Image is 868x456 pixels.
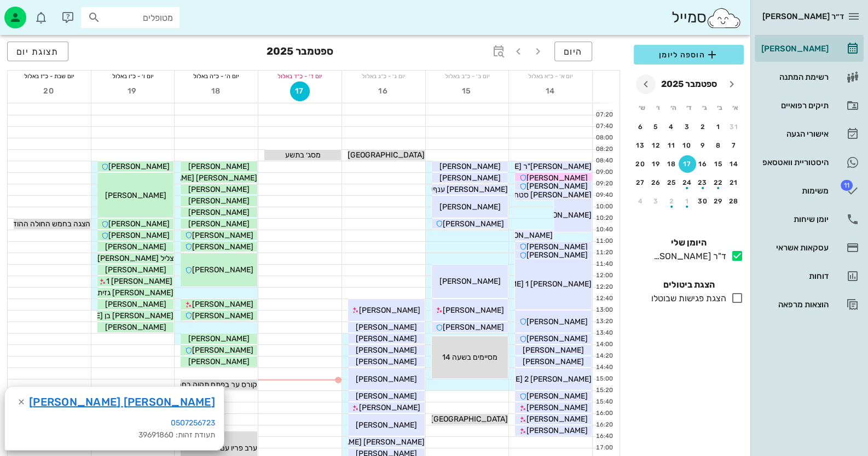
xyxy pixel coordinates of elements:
span: 14 [541,86,560,96]
div: 1 [679,197,696,205]
button: חודש הבא [636,74,656,94]
span: [PERSON_NAME] 1 [106,277,172,286]
span: [PERSON_NAME] [526,414,588,424]
div: 7 [725,142,743,149]
button: 11 [663,137,680,154]
button: הוספה ליומן [634,45,744,65]
div: יום ג׳ - כ״ג באלול [342,71,425,81]
span: ד״ר [PERSON_NAME] [762,11,844,21]
span: [PERSON_NAME] [523,357,584,366]
div: 29 [710,197,727,205]
span: תג [841,180,853,191]
th: ג׳ [697,98,711,117]
button: 17 [679,155,696,173]
div: 20 [632,160,649,168]
div: הוצאות מרפאה [759,300,829,309]
span: [PERSON_NAME] [439,173,500,183]
div: 11:00 [593,237,615,246]
button: 24 [679,174,696,191]
span: [PERSON_NAME] [439,277,500,286]
div: 10 [679,142,696,149]
button: 2 [694,118,711,136]
div: 1 [710,123,727,131]
button: 18 [663,155,680,173]
div: 12:20 [593,283,615,292]
div: 16:40 [593,432,615,441]
div: 27 [632,179,649,186]
span: [PERSON_NAME] [105,323,166,332]
a: תיקים רפואיים [755,92,864,119]
span: [PERSON_NAME] בן [PERSON_NAME] [42,311,173,320]
span: [PERSON_NAME] [108,231,170,240]
th: ו׳ [650,98,664,117]
div: 18 [663,160,680,168]
span: [PERSON_NAME] [526,250,588,260]
button: 15 [457,81,477,101]
div: עסקאות אשראי [759,243,829,252]
span: [PERSON_NAME] [356,391,417,401]
div: 14:20 [593,352,615,361]
button: 31 [725,118,743,136]
div: 10:00 [593,202,615,212]
div: סמייל [671,6,742,30]
div: 16 [694,160,711,168]
span: [PERSON_NAME] 1 [PERSON_NAME] 2 [456,375,592,384]
div: 28 [725,197,743,205]
span: [PERSON_NAME] [188,185,250,194]
button: 3 [647,192,665,210]
span: [PERSON_NAME] [188,357,250,366]
div: ד"ר [PERSON_NAME] [649,250,726,263]
span: [GEOGRAPHIC_DATA] [348,150,425,160]
button: חודש שעבר [722,74,742,94]
span: [PERSON_NAME] [526,173,588,183]
span: 16 [374,86,394,96]
span: [PERSON_NAME] [523,346,584,355]
th: ה׳ [666,98,680,117]
button: 6 [632,118,649,136]
div: רשימת המתנה [759,73,829,81]
div: יום ו׳ - כ״ו באלול [91,71,175,81]
span: [GEOGRAPHIC_DATA] [431,414,508,424]
div: 17:00 [593,443,615,453]
span: [PERSON_NAME] [356,346,417,355]
span: מסג׳ בתשע [285,150,320,160]
div: 15:40 [593,397,615,407]
span: [PERSON_NAME] [439,202,500,212]
span: [PERSON_NAME] [443,219,504,229]
a: דוחות [755,263,864,289]
h4: היומן שלי [634,236,744,249]
div: 31 [725,123,743,131]
div: 15:00 [593,375,615,384]
div: 14 [725,160,743,168]
span: [PERSON_NAME] [105,300,166,309]
span: [PERSON_NAME] [192,231,253,240]
button: 25 [663,174,680,191]
button: 16 [694,155,711,173]
button: 14 [725,155,743,173]
button: 17 [290,81,310,101]
div: 11 [663,142,680,149]
div: 19 [647,160,665,168]
button: 1 [710,118,727,136]
span: [PERSON_NAME] [PERSON_NAME] [133,173,257,183]
button: 2 [663,192,680,210]
span: היום [564,46,583,57]
div: 22 [710,179,727,186]
div: [PERSON_NAME] [759,44,829,53]
span: [PERSON_NAME] [526,426,588,435]
span: [PERSON_NAME] [108,219,170,229]
span: [PERSON_NAME] [359,403,420,412]
span: 18 [206,86,226,96]
span: תג [32,9,39,15]
span: [PERSON_NAME] [105,191,166,200]
a: תגמשימות [755,178,864,204]
div: 15:20 [593,386,615,395]
div: היסטוריית וואטסאפ [759,158,829,167]
span: [PERSON_NAME] 1 [PERSON_NAME] 1 [458,279,592,289]
div: 09:40 [593,191,615,200]
span: [PERSON_NAME] [526,403,588,412]
div: יום ב׳ - כ״ב באלול [426,71,509,81]
img: SmileCloud logo [706,7,742,29]
div: 25 [663,179,680,186]
div: 13 [632,142,649,149]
